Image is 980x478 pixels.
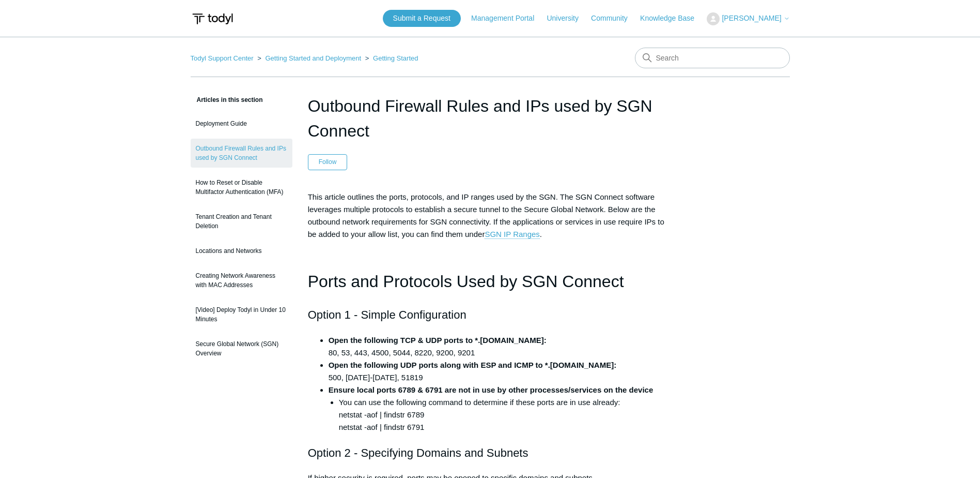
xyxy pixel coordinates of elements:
[591,13,638,24] a: Community
[308,192,664,239] span: This article outlines the ports, protocols, and IP ranges used by the SGN. The SGN Connect softwa...
[308,306,673,324] h2: Option 1 - Simple Configuration
[191,300,292,329] a: [Video] Deploy Todyl in Under 10 Minutes
[373,54,418,62] a: Getting Started
[308,94,673,143] h1: Outbound Firewall Rules and IPs used by SGN Connect
[191,139,292,168] a: Outbound Firewall Rules and IPs used by SGN Connect
[308,268,673,295] h1: Ports and Protocols Used by SGN Connect
[308,444,673,462] h2: Option 2 - Specifying Domains and Subnets
[265,54,361,62] a: Getting Started and Deployment
[640,13,705,24] a: Knowledge Base
[329,361,617,369] strong: Open the following UDP ports along with ESP and ICMP to *.[DOMAIN_NAME]:
[191,173,292,202] a: How to Reset or Disable Multifactor Authentication (MFA)
[329,334,673,359] li: 80, 53, 443, 4500, 5044, 8220, 9200, 9201
[329,385,654,394] strong: Ensure local ports 6789 & 6791 are not in use by other processes/services on the device
[471,13,545,24] a: Management Portal
[547,13,588,24] a: University
[635,48,790,68] input: Search
[191,207,292,236] a: Tenant Creation and Tenant Deletion
[191,266,292,295] a: Creating Network Awareness with MAC Addresses
[191,54,256,62] li: Todyl Support Center
[308,154,348,170] button: Follow Article
[191,96,263,103] span: Articles in this section
[191,54,254,62] a: Todyl Support Center
[329,359,673,384] li: 500, [DATE]-[DATE], 51819
[191,9,235,28] img: Todyl Support Center Help Center home page
[191,334,292,363] a: Secure Global Network (SGN) Overview
[485,230,539,239] a: SGN IP Ranges
[383,10,461,27] a: Submit a Request
[363,54,418,62] li: Getting Started
[255,54,363,62] li: Getting Started and Deployment
[191,114,292,133] a: Deployment Guide
[722,14,781,22] span: [PERSON_NAME]
[329,336,547,345] strong: Open the following TCP & UDP ports to *.[DOMAIN_NAME]:
[191,241,292,261] a: Locations and Networks
[707,12,789,25] button: [PERSON_NAME]
[339,396,673,434] li: You can use the following command to determine if these ports are in use already: netstat -aof | ...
